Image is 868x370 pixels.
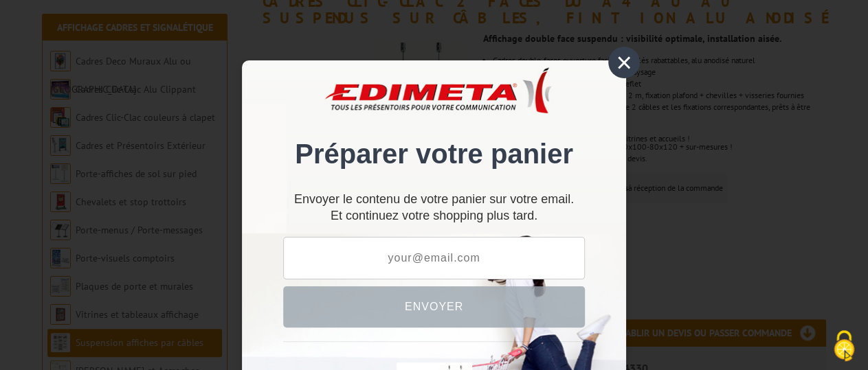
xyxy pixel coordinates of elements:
[820,323,868,370] button: Cookies (fenêtre modale)
[283,81,585,183] div: Préparer votre panier
[608,47,640,78] div: ×
[283,198,585,201] p: Envoyer le contenu de votre panier sur votre email.
[283,237,585,279] input: your@email.com
[283,198,585,223] div: Et continuez votre shopping plus tard.
[283,286,585,327] button: Envoyer
[827,329,861,363] img: Cookies (fenêtre modale)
